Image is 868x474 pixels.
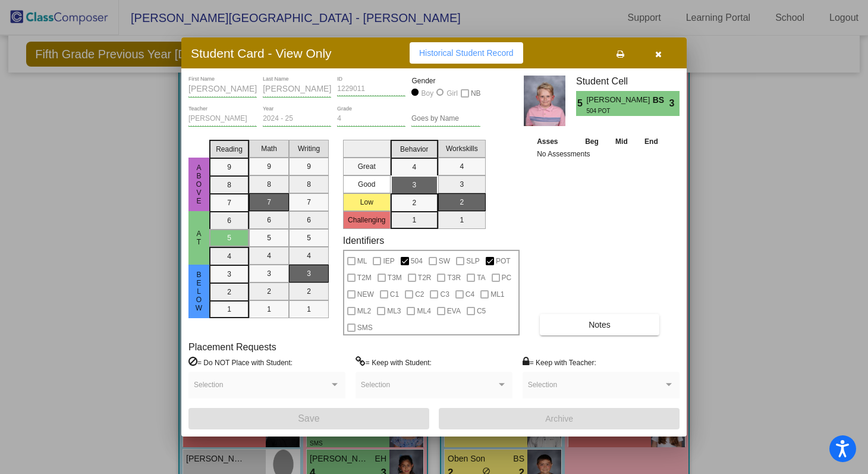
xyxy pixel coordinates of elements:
[534,135,577,148] th: Asses
[440,287,449,302] span: C3
[357,321,373,335] span: SMS
[263,115,331,123] input: year
[383,254,394,268] span: IEP
[357,304,371,318] span: ML2
[337,115,405,123] input: grade
[421,88,434,99] div: Boy
[439,408,680,429] button: Archive
[576,96,586,111] span: 5
[446,88,458,99] div: Girl
[356,356,432,368] label: = Keep with Student:
[388,271,402,285] span: T3M
[447,271,461,285] span: T3R
[387,304,401,318] span: ML3
[439,254,450,268] span: SW
[540,314,659,335] button: Notes
[466,287,474,302] span: C4
[589,320,611,329] span: Notes
[411,254,423,268] span: 504
[466,254,480,268] span: SLP
[194,164,205,205] span: ABove
[419,48,514,58] span: Historical Student Record
[188,341,276,353] label: Placement Requests
[490,287,504,302] span: ML1
[447,304,461,318] span: EVA
[576,76,680,87] h3: Student Cell
[343,235,384,246] label: Identifiers
[357,271,372,285] span: T2M
[194,230,205,246] span: At
[188,356,293,368] label: = Do NOT Place with Student:
[496,254,511,268] span: POT
[586,94,652,106] span: [PERSON_NAME]
[669,96,680,111] span: 3
[191,46,332,61] h3: Student Card - View Only
[337,85,405,93] input: Enter ID
[607,135,636,148] th: Mid
[502,271,512,285] span: PC
[545,414,573,423] span: Archive
[188,115,257,123] input: teacher
[357,287,374,302] span: NEW
[477,271,485,285] span: TA
[411,76,480,86] mat-label: Gender
[194,271,205,312] span: Below
[298,413,319,423] span: Save
[653,94,669,106] span: BS
[188,408,429,429] button: Save
[636,135,667,148] th: End
[418,271,432,285] span: T2R
[586,106,644,115] span: 504 POT
[477,304,486,318] span: C5
[411,115,480,123] input: goes by name
[471,86,481,101] span: NB
[523,356,596,368] label: = Keep with Teacher:
[534,148,666,160] td: No Assessments
[417,304,430,318] span: ML4
[390,287,399,302] span: C1
[415,287,424,302] span: C2
[357,254,367,268] span: ML
[410,42,523,64] button: Historical Student Record
[577,135,608,148] th: Beg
